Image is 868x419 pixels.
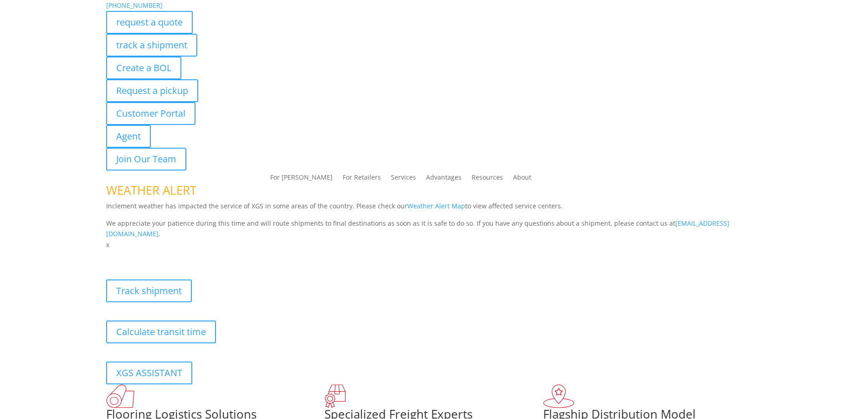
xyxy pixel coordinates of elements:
a: [PHONE_NUMBER] [106,1,163,10]
a: Join Our Team [106,148,186,171]
p: We appreciate your patience during this time and will route shipments to final destinations as so... [106,218,762,240]
a: Track shipment [106,279,192,302]
a: Advantages [426,174,462,184]
p: x [106,239,762,250]
a: Services [391,174,416,184]
a: track a shipment [106,34,197,57]
a: Request a pickup [106,79,198,102]
img: xgs-icon-flagship-distribution-model-red [543,384,575,408]
p: Inclement weather has impacted the service of XGS in some areas of the country. Please check our ... [106,201,762,218]
img: xgs-icon-focused-on-flooring-red [324,384,346,408]
a: Calculate transit time [106,321,216,343]
b: Visibility, transparency, and control for your entire supply chain. [106,252,309,260]
span: WEATHER ALERT [106,182,196,198]
a: Create a BOL [106,57,181,79]
a: XGS ASSISTANT [106,362,192,384]
a: For [PERSON_NAME] [270,174,333,184]
a: Weather Alert Map [407,202,465,210]
img: xgs-icon-total-supply-chain-intelligence-red [106,384,134,408]
a: Agent [106,125,151,148]
a: Customer Portal [106,102,195,125]
a: Resources [472,174,503,184]
a: request a quote [106,11,193,34]
a: About [513,174,531,184]
a: For Retailers [343,174,381,184]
